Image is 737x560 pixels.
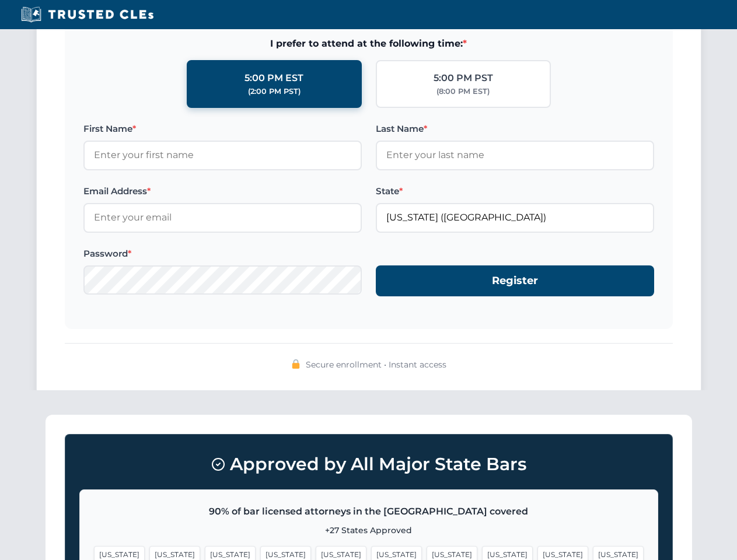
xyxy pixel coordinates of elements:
[83,122,362,136] label: First Name
[79,449,658,480] h3: Approved by All Major State Bars
[436,86,490,97] div: (8:00 PM EST)
[83,141,362,170] input: Enter your first name
[376,184,654,198] label: State
[83,184,362,198] label: Email Address
[306,358,446,371] span: Secure enrollment • Instant access
[18,6,157,23] img: Trusted CLEs
[376,122,654,136] label: Last Name
[94,524,644,537] p: +27 States Approved
[376,141,654,170] input: Enter your last name
[94,504,644,519] p: 90% of bar licensed attorneys in the [GEOGRAPHIC_DATA] covered
[83,36,654,51] span: I prefer to attend at the following time:
[376,265,654,296] button: Register
[291,359,301,369] img: 🔒
[83,203,362,232] input: Enter your email
[244,71,303,86] div: 5:00 PM EST
[248,86,301,97] div: (2:00 PM PST)
[376,203,654,232] input: Florida (FL)
[434,71,493,86] div: 5:00 PM PST
[83,247,362,261] label: Password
